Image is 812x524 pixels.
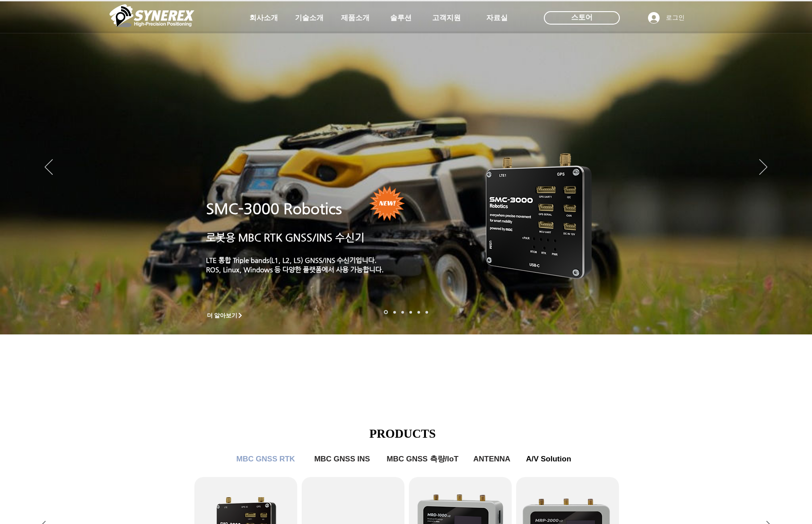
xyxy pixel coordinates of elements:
[544,11,620,25] div: 스토어
[309,450,376,468] a: MBC GNSS INS
[207,312,238,320] span: 더 알아보기
[486,13,508,23] span: 자료실
[206,256,377,264] a: LTE 통합 Triple bands(L1, L2, L5) GNSS/INS 수신기입니다.
[203,310,248,321] a: 더 알아보기
[470,450,514,468] a: ANTENNA
[206,232,365,243] a: 로봇용 MBC RTK GNSS/INS 수신기
[401,311,404,313] a: 측량 IoT
[109,2,194,29] img: 씨너렉스_White_simbol_대지 1.png
[424,9,469,27] a: 고객지원
[417,311,420,313] a: 로봇
[287,9,332,27] a: 기술소개
[379,9,423,27] a: 솔루션
[295,13,324,23] span: 기술소개
[432,13,461,23] span: 고객지원
[384,310,388,314] a: 로봇- SMC 2000
[241,9,286,27] a: 회사소개
[571,13,593,22] span: 스토어
[663,13,688,22] span: 로그인
[473,455,510,464] span: ANTENNA
[393,311,396,313] a: 드론 8 - SMC 2000
[520,450,578,468] a: A/V Solution
[526,455,571,464] span: A/V Solution
[381,310,431,314] nav: 슬라이드
[409,311,412,313] a: 자율주행
[230,450,302,468] a: MBC GNSS RTK
[759,159,767,176] button: 다음
[206,266,384,273] a: ROS, Linux, Windows 등 다양한 플랫폼에서 사용 가능합니다.
[249,13,278,23] span: 회사소개
[206,200,342,217] a: SMC-3000 Robotics
[314,455,370,464] span: MBC GNSS INS
[425,311,428,313] a: 정밀농업
[380,450,465,468] a: MBC GNSS 측량/IoT
[333,9,378,27] a: 제품소개
[390,13,412,23] span: 솔루션
[475,9,519,27] a: 자료실
[236,455,295,464] span: MBC GNSS RTK
[370,427,436,440] span: PRODUCTS
[473,140,605,290] img: KakaoTalk_20241224_155801212.png
[387,454,459,464] span: MBC GNSS 측량/IoT
[341,13,370,23] span: 제품소개
[642,9,691,26] button: 로그인
[45,159,53,176] button: 이전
